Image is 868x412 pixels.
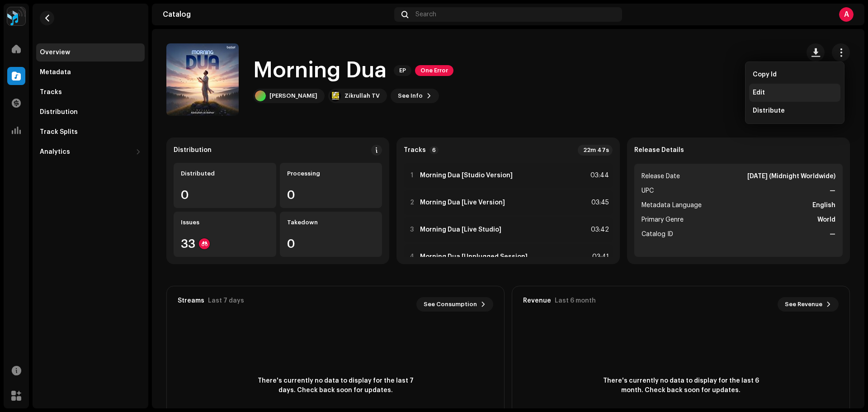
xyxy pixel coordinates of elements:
[404,147,426,154] strong: Tracks
[163,11,391,18] div: Catalog
[36,143,145,161] re-m-nav-dropdown: Analytics
[287,170,375,177] div: Processing
[415,65,453,76] span: One Error
[287,219,375,226] div: Takedown
[36,103,145,121] re-m-nav-item: Distribution
[830,185,835,196] strong: —
[398,87,423,105] span: See Info
[181,170,269,177] div: Distributed
[36,63,145,81] re-m-nav-item: Metadata
[778,297,839,312] button: See Revenue
[416,297,493,312] button: See Consumption
[839,7,854,22] div: A
[420,253,528,260] strong: Morning Dua [Unplugged Session]
[642,171,680,182] span: Release Date
[830,229,835,240] strong: —
[40,49,70,56] div: Overview
[36,83,145,101] re-m-nav-item: Tracks
[429,146,439,154] p-badge: 6
[642,229,673,240] span: Catalog ID
[40,109,78,116] div: Distribution
[753,71,777,78] span: Copy Id
[40,148,70,156] div: Analytics
[642,214,684,225] span: Primary Genre
[420,226,501,233] strong: Morning Dua [Live Studio]
[634,147,684,154] strong: Release Details
[523,297,551,304] div: Revenue
[420,199,505,206] strong: Morning Dua [Live Version]
[642,185,654,196] span: UPC
[599,376,762,395] span: There's currently no data to display for the last 6 month. Check back soon for updates.
[812,200,835,211] strong: English
[7,7,25,25] img: 2dae3d76-597f-44f3-9fef-6a12da6d2ece
[589,224,609,235] div: 03:42
[747,171,835,182] strong: [DATE] (Midnight Worldwide)
[344,92,380,99] div: Zikrullah TV
[642,200,702,211] span: Metadata Language
[269,92,317,99] div: [PERSON_NAME]
[391,89,439,103] button: See Info
[589,170,609,181] div: 03:44
[178,297,204,304] div: Streams
[415,11,436,18] span: Search
[753,89,765,96] span: Edit
[589,251,609,262] div: 03:41
[40,128,78,136] div: Track Splits
[394,65,411,76] span: EP
[555,297,596,304] div: Last 6 month
[36,123,145,141] re-m-nav-item: Track Splits
[589,197,609,208] div: 03:45
[40,69,71,76] div: Metadata
[174,147,212,154] div: Distribution
[424,295,477,313] span: See Consumption
[420,172,513,179] strong: Morning Dua [Studio Version]
[817,214,835,225] strong: World
[40,89,62,96] div: Tracks
[181,219,269,226] div: Issues
[785,295,822,313] span: See Revenue
[36,43,145,62] re-m-nav-item: Overview
[578,145,613,156] div: 22m 47s
[254,376,417,395] span: There's currently no data to display for the last 7 days. Check back soon for updates.
[753,107,785,114] span: Distribute
[330,90,341,101] img: f3e61415-1f14-4ef2-b230-b420419c8fa6
[253,56,387,85] h1: Morning Dua
[208,297,244,304] div: Last 7 days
